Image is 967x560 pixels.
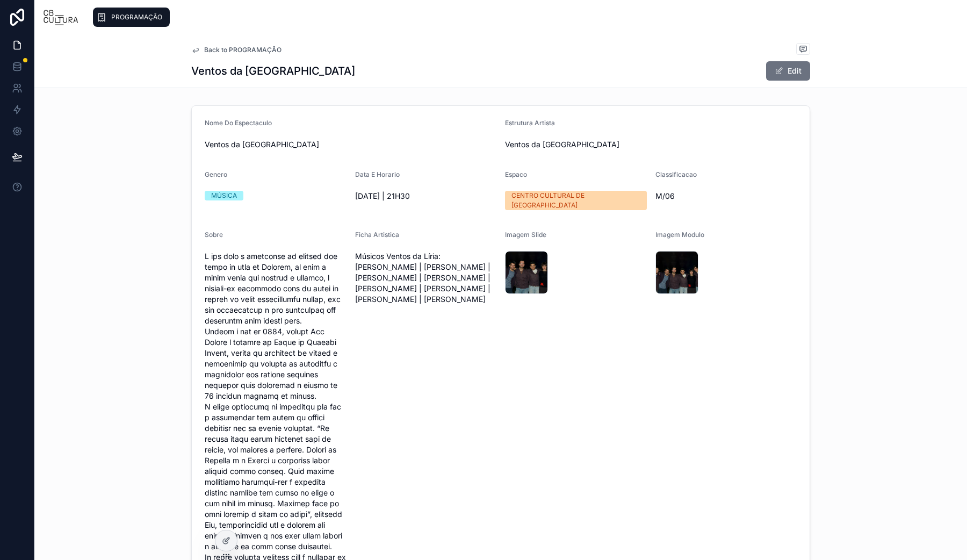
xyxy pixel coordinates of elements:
span: Ficha Artistica [355,231,399,239]
span: Classificacao [655,170,697,178]
div: MÚSICA [211,191,237,200]
span: Data E Horario [355,170,400,178]
span: Nome Do Espectaculo [205,119,272,127]
div: scrollable content [88,5,958,29]
h1: Ventos da [GEOGRAPHIC_DATA] [191,63,355,78]
span: Ventos da [GEOGRAPHIC_DATA] [505,139,797,150]
span: Estrutura Artista [505,119,555,127]
span: PROGRAMAÇÃO [111,13,162,21]
span: Genero [205,170,227,178]
img: App logo [43,9,79,26]
span: M/06 [655,191,797,202]
span: Músicos Ventos da Líria: [PERSON_NAME] | [PERSON_NAME] | [PERSON_NAME] | [PERSON_NAME] | [PERSON_... [355,251,497,305]
span: Imagem Slide [505,231,546,239]
span: Imagem Modulo [655,231,704,239]
button: Edit [766,61,810,81]
div: CENTRO CULTURAL DE [GEOGRAPHIC_DATA] [511,191,640,210]
a: Back to PROGRAMAÇÃO [191,46,282,54]
span: [DATE] | 21H30 [355,191,497,202]
span: Espaco [505,170,527,178]
span: Ventos da [GEOGRAPHIC_DATA] [205,139,496,150]
span: Back to PROGRAMAÇÃO [204,46,282,54]
span: Sobre [205,231,223,239]
a: PROGRAMAÇÃO [93,8,170,27]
